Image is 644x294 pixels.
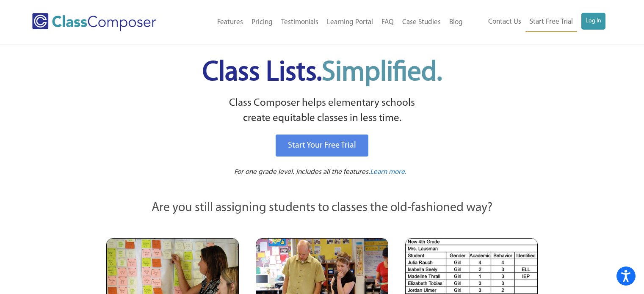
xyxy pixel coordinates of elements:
nav: Header Menu [467,13,605,32]
a: Case Studies [398,13,445,32]
span: Class Lists. [202,59,442,87]
span: For one grade level. Includes all the features. [234,168,370,176]
p: Are you still assigning students to classes the old-fashioned way? [106,199,538,217]
a: Testimonials [277,13,323,32]
a: Pricing [247,13,277,32]
span: Learn more. [370,168,406,176]
a: Start Free Trial [525,13,577,32]
a: Blog [445,13,467,32]
a: Learn more. [370,167,406,178]
a: Contact Us [484,13,525,31]
a: Learning Portal [323,13,377,32]
a: Start Your Free Trial [276,135,368,157]
span: Start Your Free Trial [288,141,356,150]
a: FAQ [377,13,398,32]
nav: Header Menu [183,13,467,32]
span: Simplified. [322,59,442,87]
img: Class Composer [32,13,156,31]
a: Features [213,13,247,32]
p: Class Composer helps elementary schools create equitable classes in less time. [105,96,539,126]
a: Log In [581,13,605,30]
